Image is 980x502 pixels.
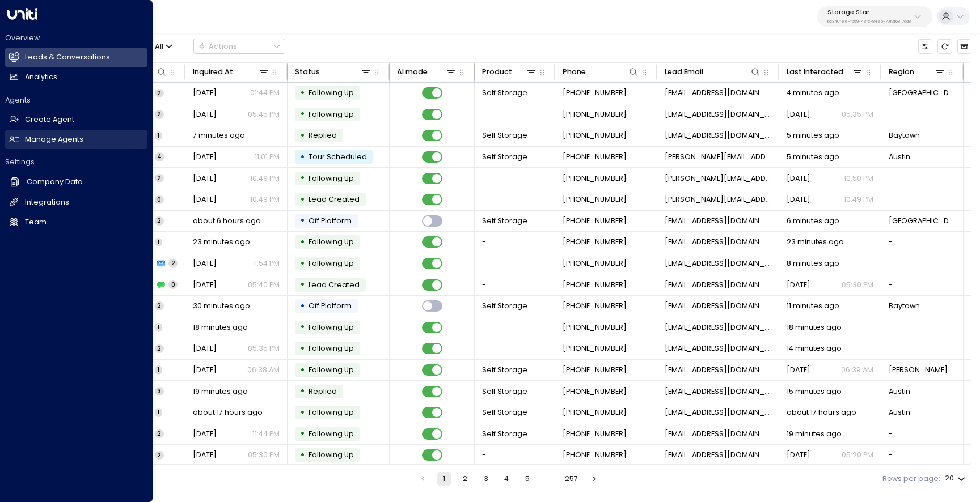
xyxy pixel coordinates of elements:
[193,39,285,54] div: Button group with a nested menu
[475,445,555,466] td: -
[27,177,83,188] h2: Company Data
[665,88,772,98] span: 209fadingflower@gmail.com
[665,237,772,247] span: rymick707@yahoo.com
[155,387,164,395] span: 3
[482,365,527,375] span: Self Storage
[193,237,250,247] span: 23 minutes ago
[665,280,772,290] span: jorbrilluguzmanb@gmail.com
[889,407,910,418] span: Austin
[309,343,354,353] span: Following Up
[193,386,248,397] span: 19 minutes ago
[842,450,873,460] p: 05:20 PM
[665,152,772,162] span: Seanmckillip@yahoo.com
[542,472,555,486] div: …
[155,238,162,246] span: 1
[889,66,914,78] div: Region
[881,189,964,210] td: -
[295,66,320,78] div: Status
[300,446,305,464] div: •
[193,365,217,375] span: Yesterday
[248,450,280,460] p: 05:30 PM
[475,253,555,274] td: -
[309,194,360,204] span: Lead Created
[787,173,810,184] span: Yesterday
[5,95,147,105] h2: Agents
[482,216,527,226] span: Self Storage
[588,472,601,486] button: Go to next page
[563,66,640,78] div: Phone
[300,84,305,102] div: •
[475,338,555,359] td: -
[193,66,270,78] div: Inquired At
[500,472,513,486] button: Go to page 4
[563,429,627,439] span: +12084212191
[787,258,839,269] span: 8 minutes ago
[563,450,627,460] span: +12084212191
[665,66,703,78] div: Lead Email
[250,88,280,98] p: 01:44 PM
[787,407,856,418] span: about 17 hours ago
[437,472,451,486] button: page 1
[563,130,627,141] span: +14092490295
[665,301,772,311] span: Smalleycharon@yahoo.com
[665,322,772,333] span: Smalleycharon@yahoo.com
[563,472,580,486] button: Go to page 257
[155,131,162,140] span: 1
[482,66,538,78] div: Product
[787,450,810,460] span: Yesterday
[5,68,147,87] a: Analytics
[563,301,627,311] span: +12816839990
[155,216,164,225] span: 2
[300,127,305,144] div: •
[193,343,217,354] span: Yesterday
[482,301,527,311] span: Self Storage
[300,148,305,166] div: •
[889,152,910,162] span: Austin
[842,280,873,290] p: 05:30 PM
[309,130,337,140] span: Replied
[295,66,372,78] div: Status
[482,130,527,141] span: Self Storage
[475,232,555,253] td: -
[787,365,810,375] span: Yesterday
[248,109,280,120] p: 05:45 PM
[881,104,964,125] td: -
[193,450,217,460] span: Aug 12, 2025
[521,472,534,486] button: Go to page 5
[309,280,360,290] span: Lead Created
[168,259,178,267] span: 2
[889,301,920,311] span: Baytown
[193,88,217,98] span: Aug 12, 2025
[665,66,762,78] div: Lead Email
[665,343,772,354] span: johnsonjerriah09@gmail.com
[193,109,217,120] span: Aug 12, 2025
[937,39,952,53] span: Refresh
[5,157,147,167] h2: Settings
[665,365,772,375] span: johnsonjerriah09@gmail.com
[309,450,354,460] span: Following Up
[563,386,627,397] span: +17373469766
[25,72,57,83] h2: Analytics
[309,322,354,332] span: Following Up
[889,66,946,78] div: Region
[475,274,555,295] td: -
[25,217,47,228] h2: Team
[889,386,910,397] span: Austin
[193,173,217,184] span: Aug 11, 2025
[665,173,772,184] span: Seanmckillip@yahoo.com
[252,429,280,439] p: 11:44 PM
[193,322,248,333] span: 18 minutes ago
[665,429,772,439] span: Loganmangum@hotmail.com
[841,365,873,375] p: 06:39 AM
[155,344,164,353] span: 2
[25,197,69,208] h2: Integrations
[193,258,217,269] span: Aug 11, 2025
[458,472,472,486] button: Go to page 2
[787,109,810,120] span: Yesterday
[155,429,164,438] span: 2
[168,280,178,289] span: 0
[309,407,354,417] span: Following Up
[787,280,810,290] span: Yesterday
[247,365,280,375] p: 06:38 AM
[155,174,164,182] span: 2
